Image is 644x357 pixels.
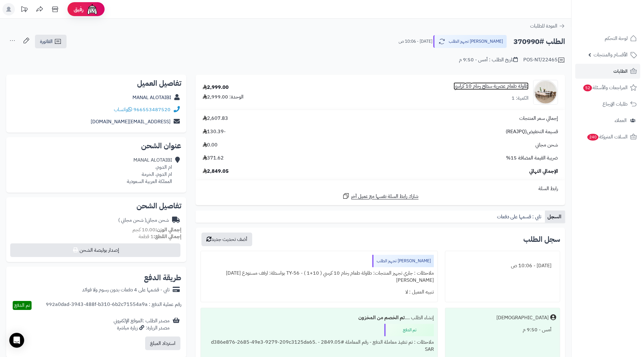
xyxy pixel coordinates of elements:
[114,317,170,332] div: مصدر الطلب :الموقع الإلكتروني
[513,35,565,48] h2: الطلب #370990
[91,118,171,125] a: [EMAIL_ADDRESS][DOMAIN_NAME]
[74,6,84,13] span: رفيق
[40,38,53,45] span: الفاتورة
[153,233,181,240] strong: إجمالي القطع:
[594,50,628,59] span: الأقسام والمنتجات
[583,83,628,92] span: المراجعات والأسئلة
[530,22,565,30] a: العودة للطلبات
[372,255,434,267] div: [PERSON_NAME] تجهيز الطلب
[495,211,545,223] a: تابي : قسمها على دفعات
[358,314,405,321] b: تم الخصم من المخزون
[201,233,252,246] button: أضف تحديث جديد
[133,106,171,113] a: 966553487520
[14,302,30,309] span: تم الدفع
[118,216,146,224] span: ( شحن مجاني )
[459,56,518,63] div: تاريخ الطلب : أمس - 9:50 م
[203,115,228,122] span: 2,607.83
[351,193,419,200] span: شارك رابط السلة نفسها مع عميل آخر
[205,286,434,298] div: تنبيه العميل : لا
[205,267,434,286] div: ملاحظات : جاري تجهيز المنتجات: طاولة طعام رخام 10 كرسي ( 10+1 ) - TY-56 بواسطة: ارفف مستودع [DATE...
[82,286,170,294] div: تابي - قسّمها على 4 دفعات بدون رسوم ولا فوائد
[132,226,181,233] small: 10.00 كجم
[205,336,434,355] div: ملاحظات : تم تنفيذ معاملة الدفع - رقم المعاملة #d386e876-2685-49e3-9279-209c3125da65. - 2849.05 SAR
[496,314,549,321] div: [DEMOGRAPHIC_DATA]
[575,64,640,79] a: الطلبات
[16,3,32,17] a: تحديثات المنصة
[127,157,172,185] div: MANAL ALOTAIBI ام الدوم، ام الدوم، الخرمة المملكة العربية السعودية
[205,312,434,324] div: إنشاء الطلب ....
[575,97,640,111] a: طلبات الإرجاع
[46,301,181,310] div: رقم عملية الدفع : 992a0dad-3943-488f-b310-6b2c71554a9a
[114,324,170,332] div: مصدر الزيارة: زيارة مباشرة
[203,94,244,101] div: الوحدة: 2,999.00
[587,134,599,141] span: 240
[535,141,558,149] span: شحن مجاني
[203,128,226,135] span: -130.39
[384,324,434,336] div: تم الدفع
[86,3,98,15] img: ai-face.png
[118,217,169,224] div: شحن مجاني
[613,67,628,76] span: الطلبات
[603,100,628,108] span: طلبات الإرجاع
[530,22,557,30] span: العودة للطلبات
[545,211,565,223] a: السجل
[506,155,558,162] span: ضريبة القيمة المضافة 15%
[203,84,229,91] div: 2,999.00
[10,243,180,257] button: إصدار بوليصة الشحن
[433,35,507,48] button: [PERSON_NAME] تجهيز الطلب
[203,155,224,162] span: 371.62
[602,16,638,29] img: logo-2.png
[605,34,628,43] span: لوحة التحكم
[145,337,180,350] button: استرداد المبلغ
[583,85,592,91] span: 52
[529,168,558,175] span: الإجمالي النهائي
[575,113,640,128] a: العملاء
[506,128,558,135] span: قسيمة التخفيض(REAJPQ)
[35,35,67,48] a: الفاتورة
[534,80,558,105] img: 1752306452-1-90x90.jpg
[512,95,529,102] div: الكمية: 1
[11,80,181,87] h2: تفاصيل العميل
[342,192,419,200] a: شارك رابط السلة نفسها مع عميل آخر
[11,202,181,210] h2: تفاصيل الشحن
[523,236,560,243] h3: سجل الطلب
[587,133,628,141] span: السلات المتروكة
[399,38,432,45] small: [DATE] - 10:06 ص
[132,94,171,101] a: MANAL ALOTAIBI
[198,185,563,192] div: رابط السلة
[203,141,218,149] span: 0.00
[519,115,558,122] span: إجمالي سعر المنتجات
[155,226,181,233] strong: إجمالي الوزن:
[9,333,24,348] div: Open Intercom Messenger
[523,56,565,64] div: POS-NT/22465
[139,233,181,240] small: 1 قطعة
[203,168,229,175] span: 2,849.05
[144,274,181,281] h2: طريقة الدفع
[575,129,640,144] a: السلات المتروكة240
[454,83,529,90] a: طاولة طعام عصرية سطح رخام 10 كراسي
[114,106,132,113] a: واتساب
[449,324,556,336] div: أمس - 9:50 م
[575,80,640,95] a: المراجعات والأسئلة52
[575,31,640,46] a: لوحة التحكم
[615,116,627,125] span: العملاء
[449,260,556,272] div: [DATE] - 10:06 ص
[11,142,181,150] h2: عنوان الشحن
